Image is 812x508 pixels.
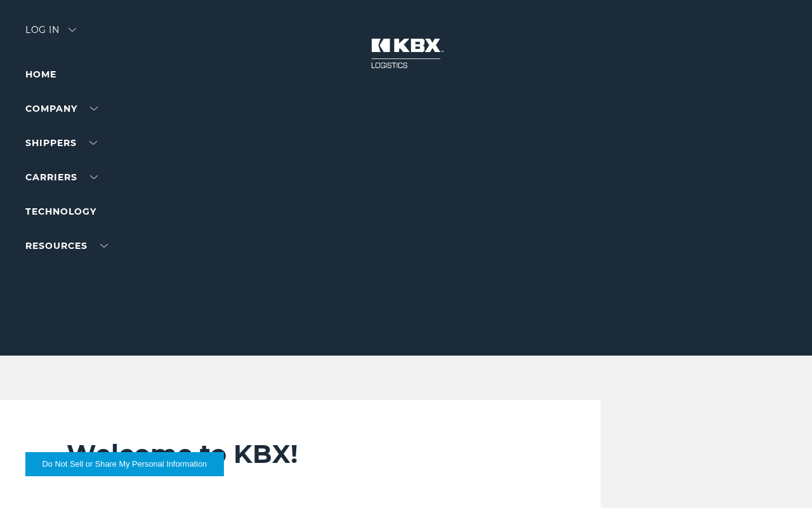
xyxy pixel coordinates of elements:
[25,25,76,44] div: Log in
[25,452,224,476] button: Do Not Sell or Share My Personal Information
[25,103,98,114] a: Company
[25,137,97,149] a: SHIPPERS
[67,438,505,470] h2: Welcome to KBX!
[358,25,454,81] img: kbx logo
[69,28,76,32] img: arrow
[25,240,108,251] a: RESOURCES
[25,171,98,183] a: Carriers
[25,69,56,80] a: Home
[25,206,96,217] a: Technology
[749,447,812,508] iframe: Chat Widget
